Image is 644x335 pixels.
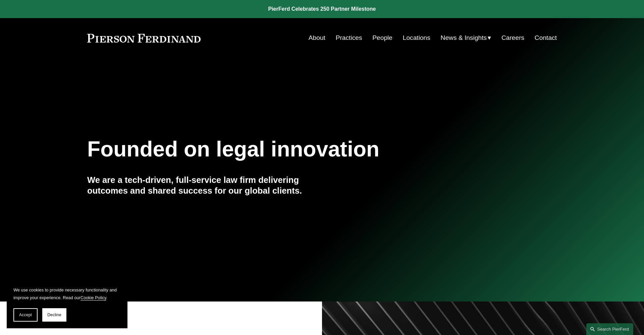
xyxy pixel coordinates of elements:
[87,137,479,161] h1: Founded on legal innovation
[87,175,322,196] h4: We are a tech-driven, full-service law firm delivering outcomes and shared success for our global...
[403,31,430,44] a: Locations
[19,313,32,317] span: Accept
[13,308,38,322] button: Accept
[13,286,121,301] p: We use cookies to provide necessary functionality and improve your experience. Read our .
[501,31,524,44] a: Careers
[7,279,127,328] section: Cookie banner
[441,31,491,44] a: folder dropdown
[535,31,557,44] a: Contact
[586,323,633,335] a: Search this site
[47,313,61,317] span: Decline
[42,308,66,322] button: Decline
[372,31,392,44] a: People
[309,31,325,44] a: About
[441,32,487,44] span: News & Insights
[80,295,106,300] a: Cookie Policy
[336,31,362,44] a: Practices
